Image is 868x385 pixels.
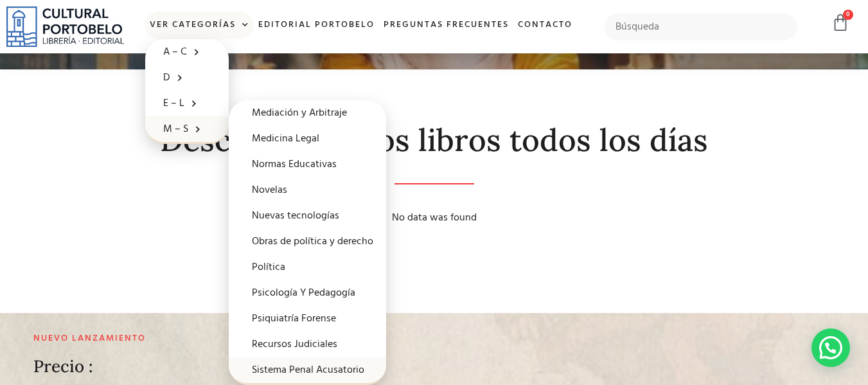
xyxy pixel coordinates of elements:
a: Medicina Legal [229,126,386,152]
a: Política [229,255,386,280]
a: M – S [145,116,229,142]
a: Novelas [229,177,386,203]
ul: M – S [229,100,386,385]
a: Ver Categorías [145,12,254,39]
span: 0 [843,10,853,20]
a: Normas Educativas [229,152,386,177]
a: Editorial Portobelo [254,12,379,39]
a: Nuevas tecnologías [229,203,386,229]
a: Mediación y Arbitraje [229,100,386,126]
input: Búsqueda [605,13,798,40]
a: Recursos Judiciales [229,332,386,357]
a: Psiquiatría Forense [229,306,386,332]
ul: Ver Categorías [145,39,229,144]
a: A – C [145,39,229,65]
div: No data was found [36,210,833,226]
a: Contacto [513,12,577,39]
a: Obras de política y derecho [229,229,386,255]
a: E – L [145,91,229,116]
a: Sistema Penal Acusatorio [229,357,386,383]
h2: Descubre nuevos libros todos los días [36,123,833,157]
a: Psicología Y Pedagogía [229,280,386,306]
h2: Nuevo lanzamiento [33,334,568,345]
a: D [145,65,229,91]
h2: Precio : [33,357,93,376]
a: 0 [831,13,849,32]
a: Preguntas frecuentes [379,12,513,39]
